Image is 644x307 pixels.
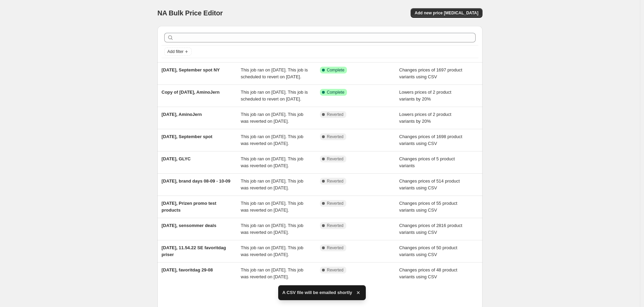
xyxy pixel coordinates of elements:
[241,134,304,146] span: This job ran on [DATE]. This job was reverted on [DATE].
[399,67,462,79] span: Changes prices of 1697 product variants using CSV
[162,178,230,184] span: [DATE], brand days 08-09 - 10-09
[241,245,304,257] span: This job ran on [DATE]. This job was reverted on [DATE].
[327,223,344,228] span: Reverted
[241,223,304,235] span: This job ran on [DATE]. This job was reverted on [DATE].
[327,134,344,139] span: Reverted
[399,267,458,279] span: Changes prices of 48 product variants using CSV
[399,134,462,146] span: Changes prices of 1698 product variants using CSV
[162,156,191,161] span: [DATE], GLYC
[399,112,451,124] span: Lowers prices of 2 product variants by 20%
[399,156,455,168] span: Changes prices of 5 product variants
[415,10,478,16] span: Add new price [MEDICAL_DATA]
[399,245,458,257] span: Changes prices of 50 product variants using CSV
[327,267,344,273] span: Reverted
[241,201,304,213] span: This job ran on [DATE]. This job was reverted on [DATE].
[162,201,216,213] span: [DATE], Prizen promo test products
[327,156,344,162] span: Reverted
[327,245,344,251] span: Reverted
[162,90,220,95] span: Copy of [DATE], AminoJern
[327,201,344,206] span: Reverted
[162,134,212,139] span: [DATE], September spot
[241,178,304,190] span: This job ran on [DATE]. This job was reverted on [DATE].
[327,112,344,117] span: Reverted
[167,49,183,54] span: Add filter
[282,289,352,296] span: A CSV file will be emailed shortly
[399,90,451,102] span: Lowers prices of 2 product variants by 20%
[164,48,192,56] button: Add filter
[411,8,482,18] button: Add new price [MEDICAL_DATA]
[162,245,226,257] span: [DATE], 11.54.22 SE favoritdag priser
[241,267,304,279] span: This job ran on [DATE]. This job was reverted on [DATE].
[241,67,308,79] span: This job ran on [DATE]. This job is scheduled to revert on [DATE].
[327,67,344,73] span: Complete
[162,112,202,117] span: [DATE], AminoJern
[241,90,308,102] span: This job ran on [DATE]. This job is scheduled to revert on [DATE].
[399,223,462,235] span: Changes prices of 2816 product variants using CSV
[162,223,216,228] span: [DATE], sensommer deals
[241,112,304,124] span: This job ran on [DATE]. This job was reverted on [DATE].
[327,90,344,95] span: Complete
[241,156,304,168] span: This job ran on [DATE]. This job was reverted on [DATE].
[157,9,223,17] span: NA Bulk Price Editor
[399,178,460,190] span: Changes prices of 514 product variants using CSV
[162,267,213,272] span: [DATE], favoritdag 29-08
[162,67,220,72] span: [DATE], September spot NY
[399,201,458,213] span: Changes prices of 55 product variants using CSV
[327,178,344,184] span: Reverted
